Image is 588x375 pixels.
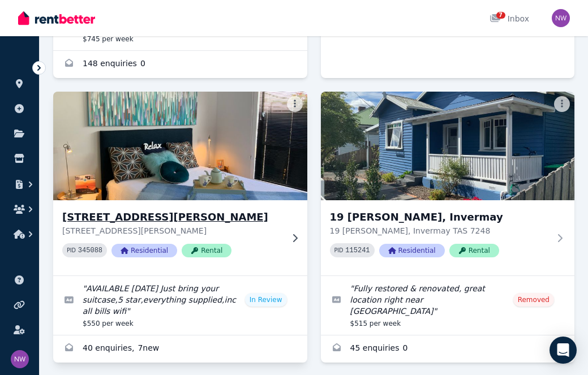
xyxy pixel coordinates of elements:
div: Inbox [490,13,529,24]
small: PID [67,247,76,253]
span: Residential [111,244,177,257]
img: Narelle Wickham [552,9,570,27]
h3: 19 [PERSON_NAME], Invermay [330,209,550,225]
code: 345088 [78,247,102,255]
span: Rental [182,244,231,257]
a: Enquiries for 15 Lamont Street, Invermay [53,335,307,363]
img: 15 Lamont Street, Invermay [47,89,314,203]
a: Edit listing: AVAILABLE 19 SEPTEMBER Just bring your suitcase,5 star,everything supplied,inc all ... [53,276,307,335]
span: 7 [496,12,505,19]
small: PID [334,247,344,253]
a: Edit listing: Fully restored & renovated, great location right near Heritage Forest [321,276,575,335]
img: Narelle Wickham [11,350,29,368]
img: RentBetter [18,10,95,27]
button: More options [287,96,303,112]
p: [STREET_ADDRESS][PERSON_NAME] [62,225,282,236]
a: 19 Lamont, Invermay19 [PERSON_NAME], Invermay19 [PERSON_NAME], Invermay TAS 7248PID 115241Residen... [321,92,575,275]
div: Open Intercom Messenger [550,337,577,364]
a: 15 Lamont Street, Invermay[STREET_ADDRESS][PERSON_NAME][STREET_ADDRESS][PERSON_NAME]PID 345088Res... [53,92,307,275]
h3: [STREET_ADDRESS][PERSON_NAME] [62,209,282,225]
code: 115241 [345,247,370,255]
a: Enquiries for 19 Lamont, Invermay [321,335,575,363]
img: 19 Lamont, Invermay [321,92,575,200]
button: More options [554,96,570,112]
span: Rental [449,244,499,257]
span: Residential [379,244,445,257]
a: Enquiries for 12-14 Enmore Rd, Newtown [53,51,307,78]
p: 19 [PERSON_NAME], Invermay TAS 7248 [330,225,550,236]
